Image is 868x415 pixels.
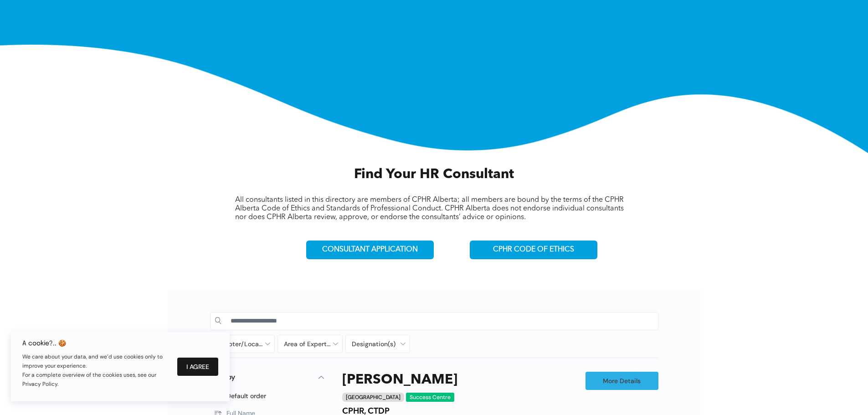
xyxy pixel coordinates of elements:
a: [PERSON_NAME] [342,372,457,388]
div: Success Centre [406,393,454,402]
span: Default order [226,392,266,400]
p: Sort by [210,372,235,383]
p: We care about your data, and we’d use cookies only to improve your experience. For a complete ove... [22,352,168,389]
a: More Details [586,372,658,390]
div: [GEOGRAPHIC_DATA] [342,393,404,402]
span: All consultants listed in this directory are members of CPHR Alberta; all members are bound by th... [235,196,624,221]
h6: A cookie?.. 🍪 [22,339,168,347]
span: Find Your HR Consultant [354,168,514,181]
a: CONSULTANT APPLICATION [306,241,434,259]
span: CONSULTANT APPLICATION [322,246,418,254]
button: I Agree [177,358,218,376]
a: CPHR CODE OF ETHICS [470,241,597,259]
span: CPHR CODE OF ETHICS [493,246,574,254]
